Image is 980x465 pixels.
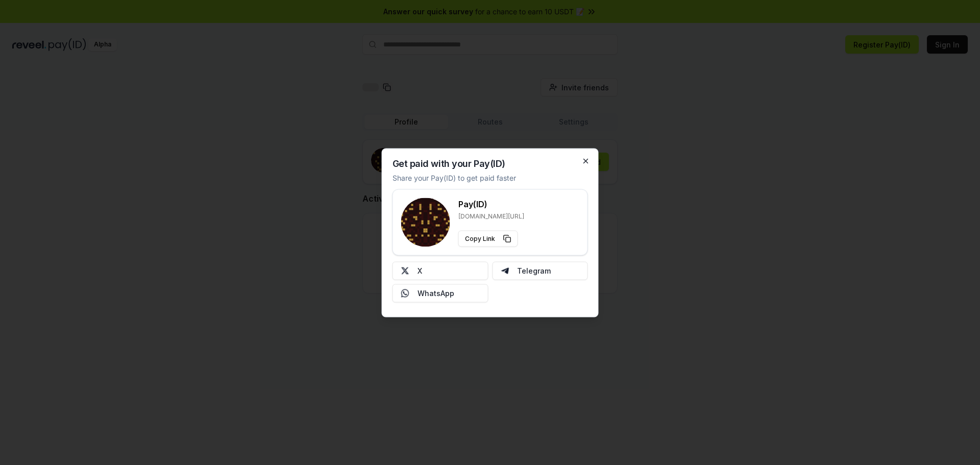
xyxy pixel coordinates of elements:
[492,261,588,280] button: Telegram
[458,212,524,220] p: [DOMAIN_NAME][URL]
[393,261,488,280] button: X
[458,198,524,210] h3: Pay(ID)
[393,159,505,168] h2: Get paid with your Pay(ID)
[458,230,518,247] button: Copy Link
[393,284,488,302] button: WhatsApp
[401,289,409,297] img: Whatsapp
[401,266,409,275] img: X
[393,172,516,183] p: Share your Pay(ID) to get paid faster
[501,266,509,275] img: Telegram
